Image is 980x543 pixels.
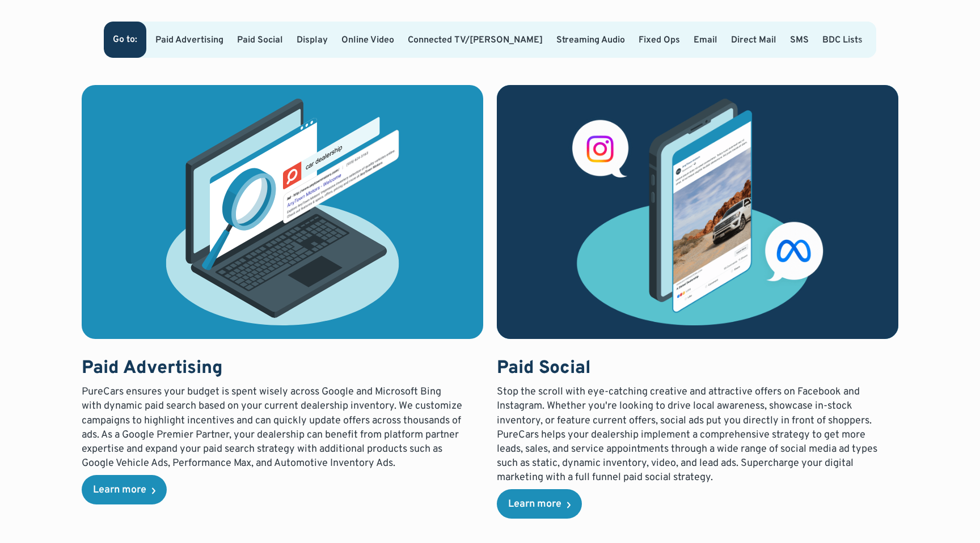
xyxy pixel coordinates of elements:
[237,35,283,46] a: Paid Social
[497,357,878,381] h3: Paid Social
[82,475,167,504] a: Learn more
[497,385,878,485] p: Stop the scroll with eye-catching creative and attractive offers on Facebook and Instagram. Wheth...
[508,499,561,510] div: Learn more
[93,485,146,495] div: Learn more
[731,35,776,46] a: Direct Mail
[82,357,463,381] h3: Paid Advertising
[408,35,543,46] a: Connected TV/[PERSON_NAME]
[155,35,223,46] a: Paid Advertising
[556,35,625,46] a: Streaming Audio
[497,489,582,519] a: Learn more
[297,35,328,46] a: Display
[113,35,137,44] div: Go to:
[694,35,717,46] a: Email
[341,35,394,46] a: Online Video
[822,35,863,46] a: BDC Lists
[790,35,809,46] a: SMS
[82,385,463,470] p: PureCars ensures your budget is spent wisely across Google and Microsoft Bing with dynamic paid s...
[639,35,680,46] a: Fixed Ops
